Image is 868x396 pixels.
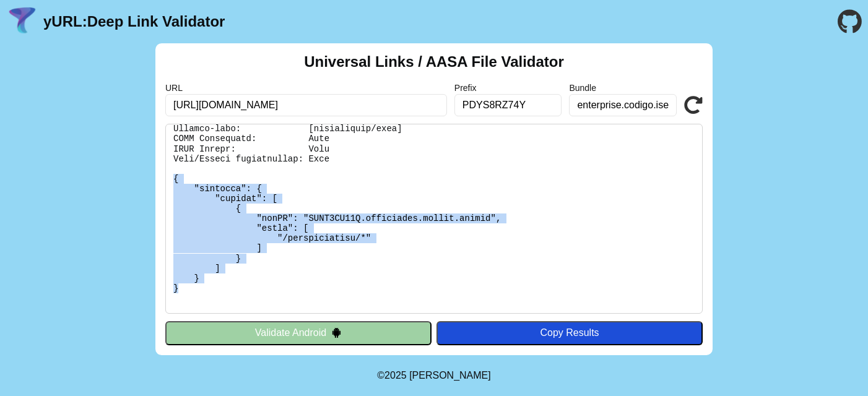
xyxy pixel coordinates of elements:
label: Bundle [569,83,677,93]
img: droidIcon.svg [331,327,342,338]
button: Copy Results [436,321,703,345]
span: 2025 [384,370,407,381]
button: Validate Android [165,321,432,345]
a: Michael Ibragimchayev's Personal Site [409,370,491,381]
img: yURL Logo [6,6,38,38]
input: Optional [569,94,677,116]
h2: Universal Links / AASA File Validator [304,53,564,71]
label: Prefix [454,83,562,93]
pre: Lorem ipsu do: sitam://consect-adi.elitse.doe.te/.inci-utlab/etdol-mag-aliq-enimadminim Ve Quisno... [165,124,703,314]
footer: © [377,355,490,396]
div: Copy Results [443,327,697,338]
a: yURL:Deep Link Validator [43,13,225,30]
label: URL [165,83,447,93]
input: Optional [454,94,562,116]
input: Required [165,94,447,116]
